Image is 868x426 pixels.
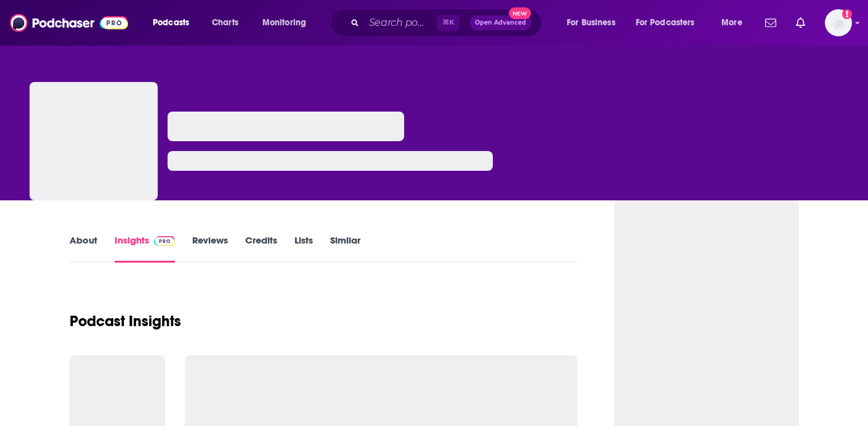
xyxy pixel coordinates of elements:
[475,20,526,26] span: Open Advanced
[330,234,360,263] a: Similar
[153,14,189,31] span: Podcasts
[115,234,176,263] a: InsightsPodchaser Pro
[144,13,205,33] button: open menu
[558,13,631,33] button: open menu
[437,15,460,31] span: ⌘ K
[721,14,742,31] span: More
[70,312,181,330] h1: Podcast Insights
[636,14,695,31] span: For Podcasters
[294,234,313,263] a: Lists
[509,7,531,19] span: New
[204,13,246,33] a: Charts
[842,9,852,19] svg: Add a profile image
[567,14,615,31] span: For Business
[192,234,228,263] a: Reviews
[364,13,437,33] input: Search podcasts, credits, & more...
[262,14,306,31] span: Monitoring
[212,14,238,31] span: Charts
[469,15,532,30] button: Open AdvancedNew
[713,13,758,33] button: open menu
[825,9,852,36] span: Logged in as ocharlson
[825,9,852,36] img: User Profile
[628,13,713,33] button: open menu
[245,234,277,263] a: Credits
[70,234,97,263] a: About
[342,9,554,37] div: Search podcasts, credits, & more...
[760,12,781,33] a: Show notifications dropdown
[254,13,322,33] button: open menu
[154,236,176,246] img: Podchaser Pro
[791,12,810,33] a: Show notifications dropdown
[10,11,128,35] img: Podchaser - Follow, Share and Rate Podcasts
[825,9,852,36] button: Show profile menu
